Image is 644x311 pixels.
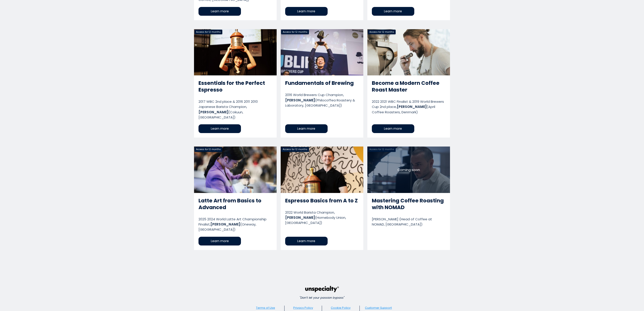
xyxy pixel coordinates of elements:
[331,306,351,310] a: Cookie Policy
[293,306,313,310] a: Privacy Policy
[365,306,392,310] a: Customer Support
[300,296,344,300] em: "Don’t let your passion bypass"
[305,286,339,292] img: c440faa6a294d3144723c0771045cab8.png
[256,306,275,310] a: Terms of Use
